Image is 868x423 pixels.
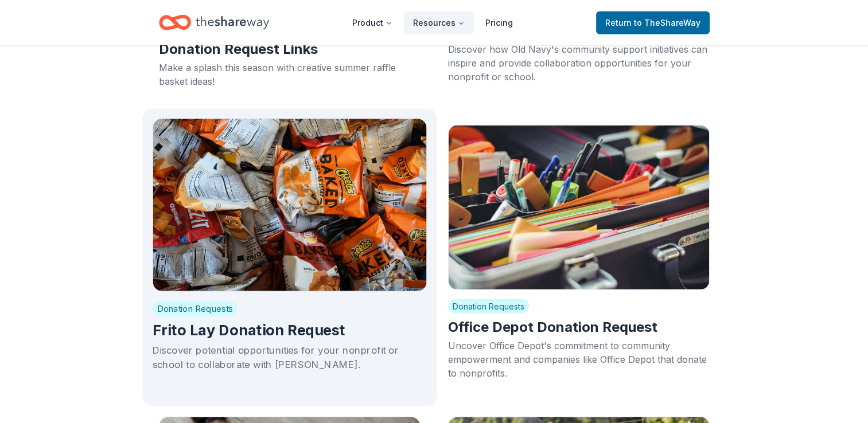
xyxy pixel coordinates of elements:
a: Pricing [476,11,522,34]
div: Make a splash this season with creative summer raffle basket ideas! [159,61,421,88]
a: Returnto TheShareWay [596,11,710,34]
button: Product [343,11,402,34]
button: Resources [404,11,474,34]
div: Discover how Old Navy's community support initiatives can inspire and provide collaboration oppor... [448,42,710,84]
div: Discover potential opportunities for your nonprofit or school to collaborate with [PERSON_NAME]. [152,343,427,371]
a: Cover photo for blog postDonation RequestsOffice Depot Donation RequestUncover Office Depot's com... [439,116,719,398]
h2: Office Depot Donation Request [448,318,710,336]
div: Uncover Office Depot's commitment to community empowerment and companies like Office Depot that d... [448,339,710,380]
h2: Frito Lay Donation Request [152,321,427,340]
a: Cover photo for blog postDonation RequestsFrito Lay Donation RequestDiscover potential opportunit... [142,109,436,406]
span: to TheShareWay [634,18,700,28]
nav: Main [343,9,522,36]
span: Return [605,16,700,30]
img: Cover photo for blog post [152,118,427,291]
img: Cover photo for blog post [448,125,710,290]
span: Donation Requests [448,299,529,314]
a: Home [159,9,269,36]
span: Donation Requests [152,301,237,316]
